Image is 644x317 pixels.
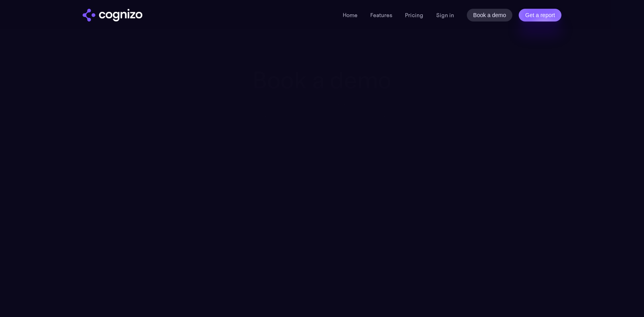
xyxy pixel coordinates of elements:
img: cognizo logo [83,9,142,21]
a: Home [343,12,358,19]
a: Features [370,12,392,19]
a: Book a demo [467,9,513,21]
div: Book a demo [DATE] to learn how we help brands get a kickstart in the AI-driven customer journey. [227,100,417,121]
a: Get a report [519,9,561,21]
a: Sign in [436,10,454,20]
h1: Book a demo [227,66,417,93]
a: Pricing [405,12,423,19]
a: home [83,9,142,21]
